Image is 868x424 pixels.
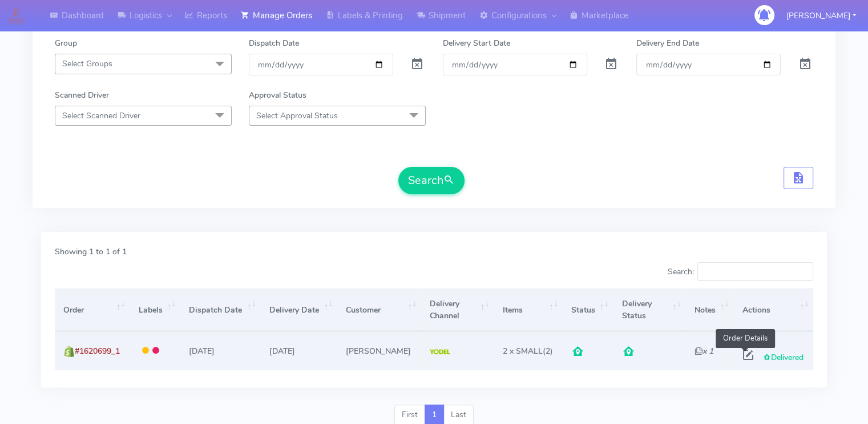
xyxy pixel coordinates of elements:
[686,289,734,331] th: Notes: activate to sort column ascending
[63,346,75,357] img: shopify.png
[733,289,813,331] th: Actions: activate to sort column ascending
[55,89,109,101] label: Scanned Driver
[249,89,306,101] label: Approval Status
[778,4,865,27] button: [PERSON_NAME]
[695,346,713,357] i: x 1
[55,37,77,49] label: Group
[55,289,130,331] th: Order: activate to sort column ascending
[55,246,127,258] label: Showing 1 to 1 of 1
[502,346,552,357] span: (2)
[62,58,112,69] span: Select Groups
[494,289,562,331] th: Items: activate to sort column ascending
[337,331,421,370] td: [PERSON_NAME]
[261,331,337,370] td: [DATE]
[398,167,465,194] button: Search
[697,262,813,281] input: Search:
[762,352,803,363] span: Delivered
[502,346,542,357] span: 2 x SMALL
[62,110,140,121] span: Select Scanned Driver
[613,289,685,331] th: Delivery Status: activate to sort column ascending
[75,346,120,357] span: #1620699_1
[130,289,181,331] th: Labels: activate to sort column ascending
[430,349,450,355] img: Yodel
[180,331,261,370] td: [DATE]
[249,37,299,49] label: Dispatch Date
[667,262,813,281] label: Search:
[421,289,494,331] th: Delivery Channel: activate to sort column ascending
[256,110,338,121] span: Select Approval Status
[337,289,421,331] th: Customer: activate to sort column ascending
[261,289,337,331] th: Delivery Date: activate to sort column ascending
[443,37,510,49] label: Delivery Start Date
[180,289,261,331] th: Dispatch Date: activate to sort column ascending
[636,37,699,49] label: Delivery End Date
[563,289,613,331] th: Status: activate to sort column ascending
